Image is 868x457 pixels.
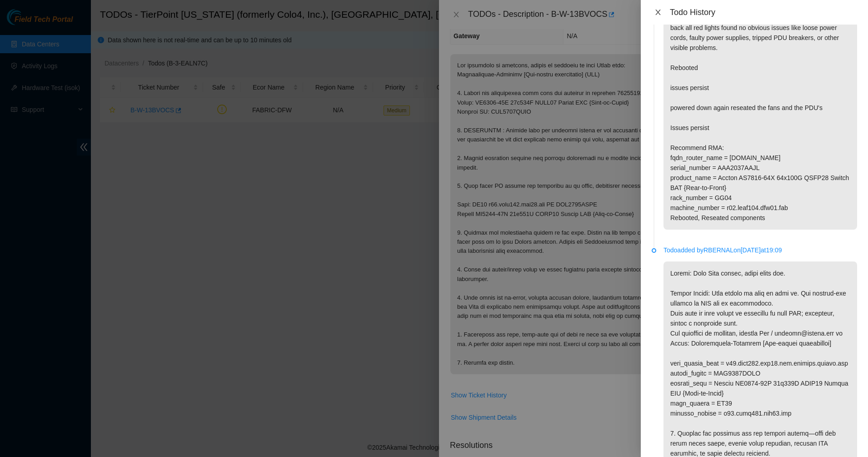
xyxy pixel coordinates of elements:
[663,245,857,255] p: Todo added by RBERNAL on [DATE] at 19:09
[663,6,857,230] p: found all ports down and red lights coming from inside, on the back all red lights found no obvio...
[670,7,857,17] div: Todo History
[652,8,664,17] button: Close
[654,9,662,16] span: close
